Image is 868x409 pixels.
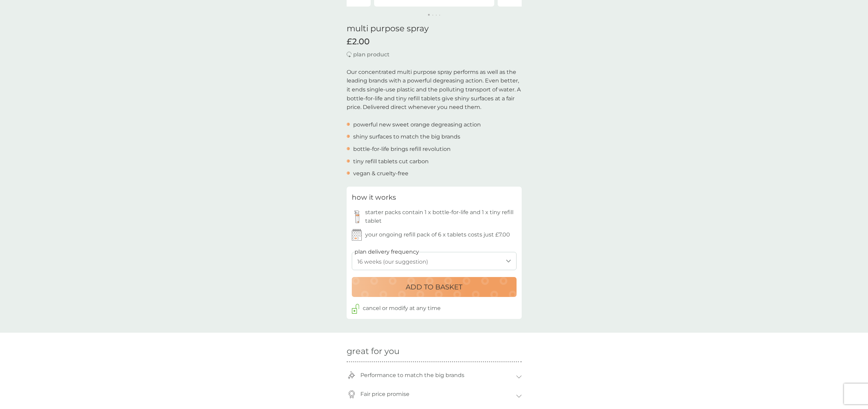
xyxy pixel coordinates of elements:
p: ADD TO BASKET [406,281,462,292]
span: £2.00 [347,37,370,47]
p: starter packs contain 1 x bottle-for-life and 1 x tiny refill tablet [365,208,517,225]
p: vegan & cruelty-free [353,169,408,178]
p: Fair price promise [357,386,413,402]
h3: how it works [352,192,396,203]
p: Our concentrated multi purpose spray performs as well as the leading brands with a powerful degre... [347,68,522,112]
h1: multi purpose spray [347,24,522,34]
label: plan delivery frequency [355,247,419,256]
p: cancel or modify at any time [363,304,441,313]
p: tiny refill tablets cut carbon [353,157,429,166]
p: bottle-for-life brings refill revolution [353,145,451,154]
p: plan product [353,50,390,59]
h2: great for you [347,346,522,356]
p: your ongoing refill pack of 6 x tablets costs just £7.00 [365,230,510,239]
img: coin-icon.svg [348,390,356,398]
img: trophey-icon.svg [348,371,356,379]
p: powerful new sweet orange degreasing action [353,120,481,129]
p: shiny surfaces to match the big brands [353,132,460,141]
button: ADD TO BASKET [352,277,517,297]
p: Performance to match the big brands [357,367,468,383]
